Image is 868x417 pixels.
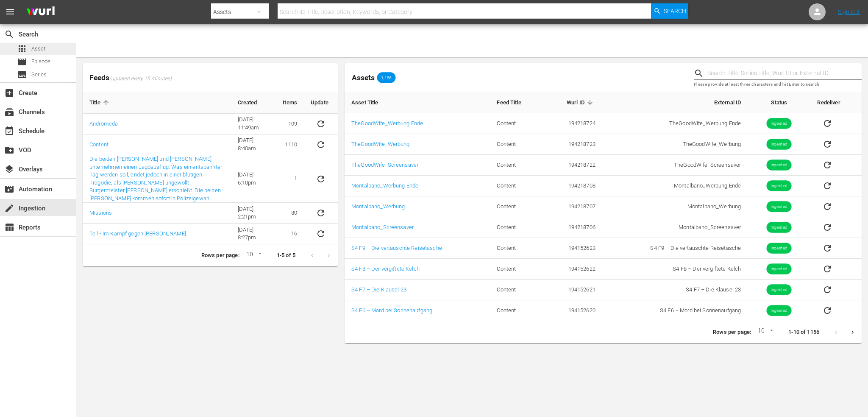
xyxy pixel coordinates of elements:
td: 194152622 [543,259,602,280]
p: Please provide at least three characters and hit Enter to search [694,81,862,88]
span: Ingested [767,183,792,189]
a: S4 F8 – Der vergiftete Kelch [351,266,420,272]
p: 1-10 of 1156 [788,328,819,336]
a: Montalbano_Werbung Ende [351,182,418,189]
td: S4 F9 – Die vertauschte Reisetasche [602,238,748,259]
a: Die beiden [PERSON_NAME] und [PERSON_NAME] unternehmen einen Jagdausflug. Was ein entspannter Tag... [89,156,222,202]
span: Schedule [4,126,14,136]
td: [DATE] 8:40am [231,134,276,155]
span: Feeds [83,71,338,85]
img: ans4CAIJ8jUAAAAAAAAAAAAAAAAAAAAAAAAgQb4GAAAAAAAAAAAAAAAAAAAAAAAAJMjXAAAAAAAAAAAAAAAAAAAAAAAAgAT5G... [20,2,61,22]
span: Episode [17,57,27,67]
th: Status [748,92,810,113]
span: Ingested [767,308,792,314]
td: 1110 [276,134,304,155]
td: S4 F7 – Die Klausel 23 [602,280,748,300]
td: 194218706 [543,217,602,238]
span: Created [238,99,268,106]
span: Ingested [767,245,792,252]
table: sticky table [83,92,338,244]
span: Ingested [767,287,792,293]
span: (updated every 15 minutes) [109,76,172,82]
th: Update [304,92,338,114]
span: menu [5,7,15,17]
td: S4 F8 – Der vergiftete Kelch [602,259,748,280]
table: sticky table [345,92,862,321]
th: Redeliver [810,92,862,113]
div: 10 [754,326,775,339]
td: 194218724 [543,113,602,134]
td: TheGoodWife_Werbung Ende [602,113,748,134]
span: Asset [17,44,27,54]
td: 16 [276,224,304,244]
td: Montalbano_Screensaver [602,217,748,238]
span: Title [89,99,111,106]
td: [DATE] 2:21pm [231,203,276,224]
a: Montalbano_Screensaver [351,224,414,230]
p: Rows per page: [201,252,239,260]
a: Content [89,141,108,148]
td: Content [490,259,543,280]
td: TheGoodWife_Werbung [602,134,748,155]
span: Create [4,88,14,98]
button: Next page [844,324,861,341]
span: Search [664,3,686,19]
p: 1-5 of 5 [277,252,295,260]
span: Asset [31,45,45,53]
button: Search [651,3,688,19]
td: 194218722 [543,155,602,176]
td: 194152620 [543,300,602,321]
td: 1 [276,155,304,203]
td: 109 [276,114,304,134]
td: Content [490,176,543,196]
td: 194218723 [543,134,602,155]
td: Content [490,196,543,217]
span: Ingested [767,224,792,231]
th: Feed Title [490,92,543,113]
td: [DATE] 11:49am [231,114,276,134]
td: [DATE] 6:10pm [231,155,276,203]
td: 30 [276,203,304,224]
input: Search Title, Series Title, Wurl ID or External ID [707,67,862,80]
span: Ingested [767,141,792,148]
a: TheGoodWife_Screensaver [351,162,418,168]
span: Ingested [767,266,792,272]
th: Items [276,92,304,114]
span: Series [17,70,27,80]
td: Content [490,113,543,134]
th: External ID [602,92,748,113]
td: Montalbano_Werbung [602,196,748,217]
p: Rows per page: [713,328,751,336]
span: Ingested [767,162,792,168]
span: Asset Title [351,98,389,106]
td: TheGoodWife_Screensaver [602,155,748,176]
td: 194152621 [543,280,602,300]
span: Assets [352,73,375,82]
span: Reports [4,222,14,232]
td: 194218708 [543,176,602,196]
a: TheGoodWife_Werbung Ende [351,120,423,126]
a: Missions [89,210,112,216]
div: 10 [243,249,263,262]
a: S4 F7 – Die Klausel 23 [351,286,406,293]
td: Content [490,300,543,321]
span: VOD [4,145,14,155]
td: Montalbano_Werbung Ende [602,176,748,196]
span: Episode [31,57,50,66]
a: TheGoodWife_Werbung [351,141,410,147]
td: Content [490,238,543,259]
td: Content [490,280,543,300]
td: 194152623 [543,238,602,259]
span: Ingested [767,204,792,210]
a: Tell - Im Kampf gegen [PERSON_NAME] [89,230,186,237]
td: Content [490,217,543,238]
td: Content [490,134,543,155]
a: S4 F6 – Mord bei Sonnenaufgang [351,307,432,313]
a: Montalbano_Werbung [351,203,405,210]
span: Automation [4,184,14,194]
span: Series [31,70,47,79]
td: Content [490,155,543,176]
span: 1,156 [377,75,396,80]
span: Overlays [4,164,14,174]
span: Channels [4,107,14,117]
